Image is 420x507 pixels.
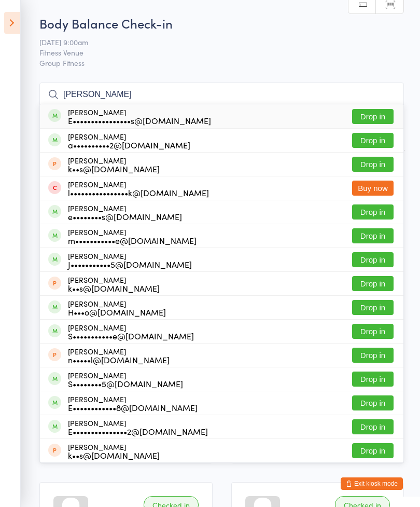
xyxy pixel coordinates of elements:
[68,108,211,125] div: [PERSON_NAME]
[68,395,198,412] div: [PERSON_NAME]
[68,276,160,292] div: [PERSON_NAME]
[68,204,182,221] div: [PERSON_NAME]
[68,323,194,340] div: [PERSON_NAME]
[352,252,394,267] button: Drop in
[341,477,403,490] button: Exit kiosk mode
[68,188,209,197] div: l••••••••••••••••k@[DOMAIN_NAME]
[68,355,170,364] div: n•••••l@[DOMAIN_NAME]
[68,299,166,316] div: [PERSON_NAME]
[68,347,170,364] div: [PERSON_NAME]
[68,228,197,244] div: [PERSON_NAME]
[39,58,404,68] span: Group Fitness
[352,228,394,243] button: Drop in
[352,109,394,124] button: Drop in
[39,37,388,47] span: [DATE] 9:00am
[68,371,183,388] div: [PERSON_NAME]
[68,419,208,435] div: [PERSON_NAME]
[68,403,198,412] div: E••••••••••••8@[DOMAIN_NAME]
[68,116,211,125] div: E••••••••••••••••s@[DOMAIN_NAME]
[352,133,394,148] button: Drop in
[68,260,192,268] div: J•••••••••••5@[DOMAIN_NAME]
[352,372,394,387] button: Drop in
[68,379,183,388] div: S••••••••5@[DOMAIN_NAME]
[352,324,394,339] button: Drop in
[39,83,404,106] input: Search
[68,308,166,316] div: H•••o@[DOMAIN_NAME]
[352,300,394,315] button: Drop in
[68,451,160,459] div: k••s@[DOMAIN_NAME]
[68,132,190,149] div: [PERSON_NAME]
[352,395,394,410] button: Drop in
[68,212,182,221] div: e••••••••s@[DOMAIN_NAME]
[352,348,394,363] button: Drop in
[68,156,160,173] div: [PERSON_NAME]
[68,165,160,173] div: k••s@[DOMAIN_NAME]
[352,443,394,458] button: Drop in
[39,15,404,32] h2: Body Balance Check-in
[352,181,394,196] button: Buy now
[352,276,394,291] button: Drop in
[68,236,197,244] div: m•••••••••••e@[DOMAIN_NAME]
[39,47,388,58] span: Fitness Venue
[352,419,394,434] button: Drop in
[68,443,160,459] div: [PERSON_NAME]
[352,157,394,172] button: Drop in
[68,252,192,268] div: [PERSON_NAME]
[68,141,190,149] div: a••••••••••2@[DOMAIN_NAME]
[352,204,394,220] button: Drop in
[68,332,194,340] div: S•••••••••••e@[DOMAIN_NAME]
[68,180,209,197] div: [PERSON_NAME]
[68,284,160,292] div: k••s@[DOMAIN_NAME]
[68,427,208,435] div: E•••••••••••••••2@[DOMAIN_NAME]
